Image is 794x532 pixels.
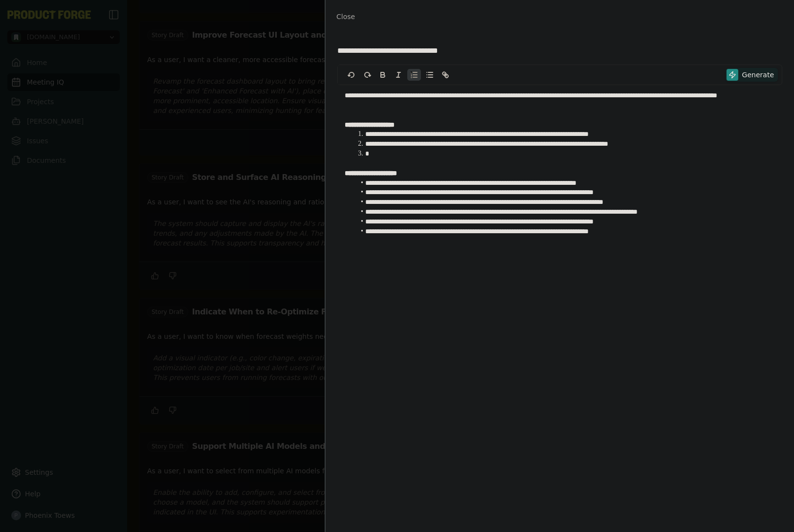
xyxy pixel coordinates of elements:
span: Generate [742,70,774,80]
button: Close [333,8,358,25]
button: Generate [726,68,778,82]
button: Italic [392,69,405,81]
button: Ordered [407,69,421,81]
button: Bullet [423,69,437,81]
button: Link [439,69,452,81]
span: Close [336,13,355,21]
button: redo [360,69,374,81]
button: Bold [376,69,390,81]
button: undo [345,69,358,81]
